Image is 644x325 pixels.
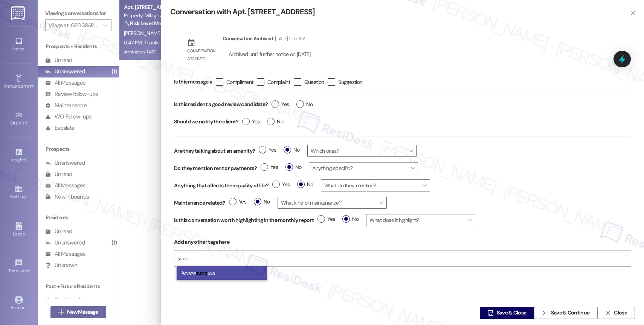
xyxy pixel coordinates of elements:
span: Save & Close [497,309,526,317]
label: Do they mention rent or payments? [174,164,257,172]
span: No [297,181,313,188]
label: Is this conversation worth highlighting in the monthly report [174,216,314,224]
span: No [342,215,359,223]
label: Is this resident a good review candidate? [174,99,268,110]
span: Yes [261,163,278,171]
span: Question [304,78,324,86]
span: Save & Continue [551,309,590,317]
span: Is this message a [174,78,212,86]
label: Should we notify the client? [174,116,238,128]
button: Close [597,307,635,319]
span: No [296,100,313,108]
span: Yes [259,146,276,154]
span: What kind of maintenance? [278,197,387,209]
div: Conversation with Apt. [STREET_ADDRESS] [170,7,618,17]
span: What does it highlight? [366,214,475,226]
span: No [267,118,283,126]
span: Compliment [226,78,253,86]
input: Add topics like 'Maintenance' or 'Payments' [177,255,189,262]
button: Save & Continue [534,307,597,319]
span: No [285,163,302,171]
span: Yes [317,215,335,223]
span: Review ess [180,269,215,276]
button: Save & Close [480,307,534,319]
span: Yes [242,118,259,126]
span: Close [614,309,627,317]
label: Maintenance related? [174,199,225,207]
span: No [254,198,270,206]
label: Are they talking about an amenity? [174,147,255,155]
div: Add any other tags here [174,234,631,250]
div: Conversation Archived [223,35,273,43]
div: [DATE] 11:57 AM [273,35,305,43]
span: Yes [272,100,289,108]
div: Archived until further notice on [DATE] [228,50,311,58]
span: No [284,146,300,154]
span: Anything specific? [309,162,418,174]
i:  [488,310,493,316]
span: What do they mention? [321,179,430,191]
i:  [542,310,548,316]
span: Which ones? [307,145,417,157]
span: Yes [229,198,246,206]
div: Conversation archived [187,47,217,63]
i:  [630,10,636,16]
mark: succ [196,269,208,276]
span: Complaint [267,78,290,86]
span: Yes [272,181,290,188]
span: Suggestion [338,78,362,86]
i:  [605,310,611,316]
label: Anything that affects their quality of life? [174,182,269,190]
